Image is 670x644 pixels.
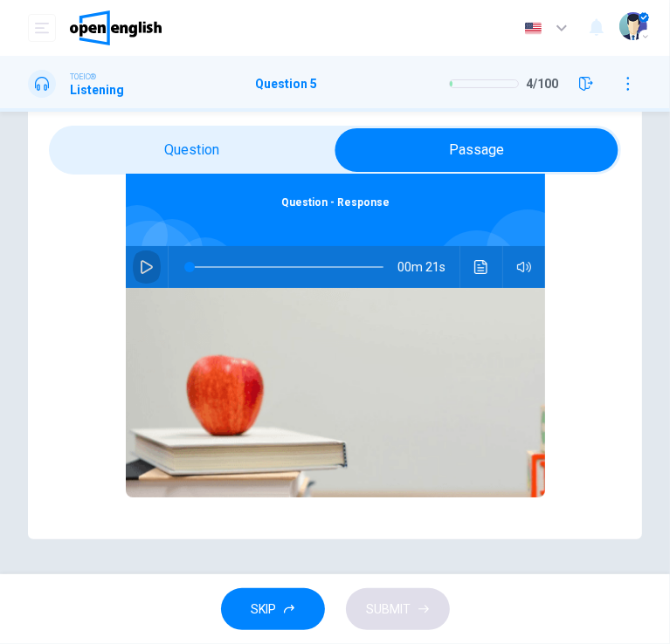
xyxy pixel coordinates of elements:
img: OpenEnglish logo [70,10,162,45]
img: en [522,22,544,35]
span: SKIP [252,599,277,620]
button: Click to see the audio transcription [467,246,495,288]
span: Question - Response [281,196,390,209]
h1: Listening [70,83,124,97]
span: 00m 21s [397,246,459,288]
span: 4 / 100 [526,77,558,91]
img: Profile picture [619,12,647,40]
button: SKIP [221,588,325,631]
h1: Question 5 [256,77,318,91]
button: open mobile menu [28,14,56,42]
span: TOEIC® [70,71,96,83]
img: Question - Response [126,288,545,497]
